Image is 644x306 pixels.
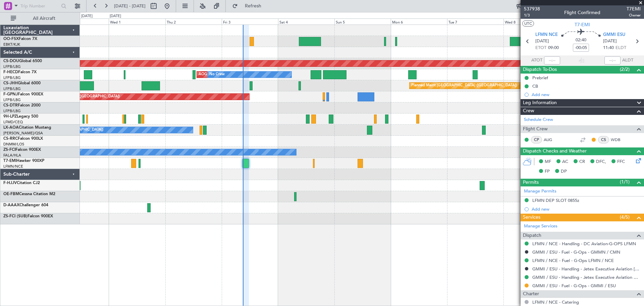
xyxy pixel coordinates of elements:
[576,37,586,44] span: 02:40
[532,283,616,289] a: GMMI / ESU - Fuel - G-Ops - GMMI / ESU
[7,13,73,24] button: All Aircraft
[3,115,38,119] a: 9H-LPZLegacy 500
[523,214,540,221] span: Services
[524,117,553,123] a: Schedule Crew
[622,57,633,64] span: ALDT
[617,159,625,165] span: FFC
[52,18,109,25] div: Tue 30
[3,126,51,130] a: LX-AOACitation Mustang
[532,241,636,247] a: LFMN / NCE - Handling - DC Aviation-G-OPS LFMN
[3,214,53,218] a: ZS-FCI (SUB)Falcon 900EX
[561,168,567,175] span: DP
[532,198,579,203] div: LFMN DEP SLOT 0855z
[532,258,614,263] a: LFMN / NCE - Fuel - G-Ops LFMN / NCE
[3,70,18,74] span: F-HECD
[447,18,503,25] div: Tue 7
[532,299,579,305] a: LFMN / NCE - Catering
[3,181,17,185] span: F-HJJV
[3,131,43,136] a: [PERSON_NAME]/QSA
[3,37,37,41] a: OO-FSXFalcon 7X
[548,45,559,51] span: 09:00
[535,45,546,51] span: ETOT
[3,92,18,96] span: F-GPNJ
[3,159,16,163] span: T7-EMI
[3,97,21,102] a: LFPB/LBG
[3,103,41,107] a: CS-DTRFalcon 2000
[620,178,630,185] span: (1/1)
[524,223,557,230] a: Manage Services
[110,13,121,19] div: [DATE]
[222,18,278,25] div: Fri 3
[165,18,222,25] div: Thu 2
[603,45,614,51] span: 11:40
[620,66,630,73] span: (2/2)
[334,18,391,25] div: Sun 5
[81,13,93,19] div: [DATE]
[535,32,558,38] span: LFMN NCE
[532,249,620,255] a: GMMI / ESU - Fuel - G-Ops - GMMN / CMN
[523,232,541,239] span: Dispatch
[627,5,641,12] span: T7EMI
[229,1,269,11] button: Refresh
[278,18,334,25] div: Sat 4
[523,66,557,74] span: Dispatch To-Dos
[523,99,557,107] span: Leg Information
[535,38,549,45] span: [DATE]
[3,192,55,196] a: OE-FBMCessna Citation M2
[532,83,538,89] div: CB
[545,168,550,175] span: FP
[3,70,37,74] a: F-HECDFalcon 7X
[532,274,641,280] a: GMMI / ESU - Handling - Jetex Executive Aviation Morocco GMMI / ESU
[523,125,548,133] span: Flight Crew
[3,42,20,47] a: EBKT/KJK
[3,181,40,185] a: F-HJJVCitation CJ2
[3,192,19,196] span: OE-FBM
[596,159,606,165] span: DFC,
[3,81,41,85] a: CS-JHHGlobal 6000
[3,137,18,141] span: CS-RRC
[532,92,641,97] div: Add new
[562,159,568,165] span: AC
[3,92,43,96] a: F-GPNJFalcon 900EX
[523,290,539,298] span: Charter
[575,21,590,28] span: T7-EMI
[564,9,600,16] div: Flight Confirmed
[532,206,641,212] div: Add new
[3,86,21,91] a: LFPB/LBG
[545,159,551,165] span: MF
[20,1,59,11] input: Trip Number
[3,120,23,125] a: LFMD/CEQ
[603,38,617,45] span: [DATE]
[209,70,225,80] div: No Crew
[522,20,534,27] button: UTC
[3,153,21,158] a: FALA/HLA
[615,45,626,51] span: ELDT
[523,107,534,115] span: Crew
[3,203,19,207] span: D-AAAX
[3,142,24,147] a: DNMM/LOS
[3,103,18,107] span: CS-DTR
[523,179,539,186] span: Permits
[3,137,43,141] a: CS-RRCFalcon 900LX
[109,18,165,25] div: Wed 1
[3,214,28,218] span: ZS-FCI (SUB)
[531,57,542,64] span: ATOT
[503,18,560,25] div: Wed 8
[523,147,587,155] span: Dispatch Checks and Weather
[114,3,146,9] span: [DATE] - [DATE]
[391,18,447,25] div: Mon 6
[620,214,630,221] span: (4/5)
[3,81,18,85] span: CS-JHH
[3,148,41,152] a: ZS-FCIFalcon 900EX
[532,75,548,81] div: Prebrief
[3,37,19,41] span: OO-FSX
[544,56,560,64] input: --:--
[3,75,21,80] a: LFPB/LBG
[3,126,19,130] span: LX-AOA
[532,266,641,272] a: GMMI / ESU - Handling - Jetex Executive Aviation [GEOGRAPHIC_DATA] GMMN / CMN
[199,70,269,80] div: AOG Maint Paris ([GEOGRAPHIC_DATA])
[531,136,542,143] div: CP
[3,148,15,152] span: ZS-FCI
[3,59,42,63] a: CS-DOUGlobal 6500
[3,108,21,114] a: LFPB/LBG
